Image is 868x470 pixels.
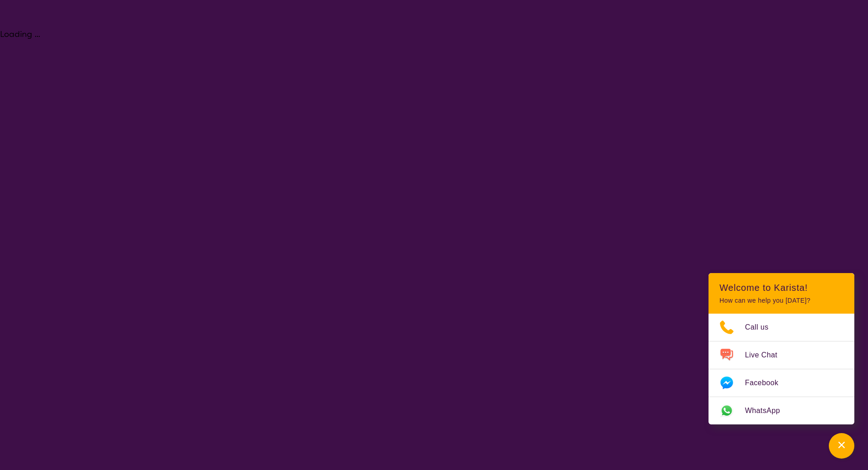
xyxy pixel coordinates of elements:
[745,320,780,334] span: Call us
[745,404,791,418] span: WhatsApp
[719,297,843,305] p: How can we help you [DATE]?
[709,273,854,424] div: Channel Menu
[719,282,843,293] h2: Welcome to Karista!
[745,348,788,362] span: Live Chat
[709,314,854,424] ul: Choose channel
[745,376,789,390] span: Facebook
[829,433,854,459] button: Channel Menu
[709,397,854,424] a: Web link opens in a new tab.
